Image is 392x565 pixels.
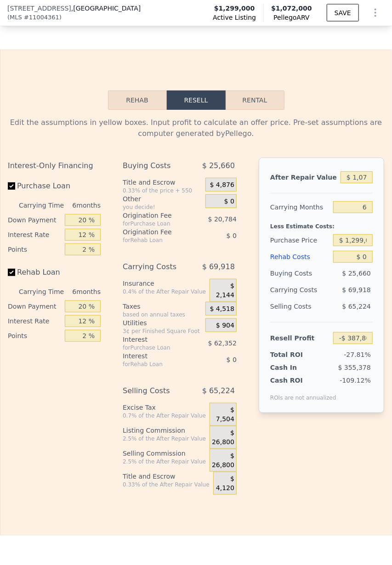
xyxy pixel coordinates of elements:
span: $ 0 [224,198,234,206]
div: Interest Rate [8,314,61,328]
div: After Repair Value [270,169,337,186]
div: Resell Profit [270,330,330,346]
div: Less Estimate Costs: [270,215,373,232]
div: Interest-Only Financing [8,158,101,174]
div: Selling Costs [270,298,330,315]
span: $ 20,784 [208,215,237,223]
div: ( ) [7,13,62,22]
div: 0.33% of the After Repair Value [123,481,210,488]
div: Edit the assumptions in yellow boxes. Input profit to calculate an offer price. Pre-set assumptio... [8,117,384,139]
span: -27.81% [344,351,371,358]
div: Buying Costs [270,265,330,282]
span: $ 355,378 [338,364,371,371]
div: Interest [123,351,189,361]
div: Cash ROI [270,376,336,385]
div: 2.5% of the After Repair Value [123,435,206,442]
button: SAVE [327,4,359,22]
div: based on annual taxes [123,311,201,318]
button: Rehab [108,90,167,110]
span: $1,072,000 [271,5,312,12]
span: $ 65,224 [202,383,235,399]
div: 0.33% of the price + 550 [123,187,201,194]
span: $ 4,876 [210,181,234,189]
div: 2.5% of the After Repair Value [123,458,206,465]
div: Excise Tax [123,403,206,412]
div: 0.7% of the After Repair Value [123,412,206,419]
div: Carrying Costs [123,259,189,275]
div: for Purchase Loan [123,344,189,351]
span: [STREET_ADDRESS] [7,4,71,13]
button: Rental [226,90,284,110]
span: $ 904 [216,322,234,330]
span: , [GEOGRAPHIC_DATA] [71,4,141,13]
div: for Rehab Loan [123,237,189,244]
input: Rehab Loan [8,269,15,276]
div: Buying Costs [123,158,189,174]
span: $ 65,224 [342,303,371,310]
div: Origination Fee [123,227,189,237]
span: $ 4,518 [210,305,234,313]
div: Carrying Months [270,199,330,215]
div: Taxes [123,302,201,311]
span: $ 0 [227,232,237,239]
div: Points [8,328,61,343]
label: Rehab Loan [8,264,61,281]
span: Pellego ARV [271,13,312,22]
span: $ 69,918 [342,286,371,294]
div: 6 months [68,198,101,213]
span: $ 62,352 [208,339,237,347]
span: $ 0 [227,356,237,363]
div: Selling Costs [123,383,189,399]
div: Rehab Costs [270,249,330,265]
button: Resell [167,90,226,110]
div: 0.4% of the After Repair Value [123,288,206,295]
span: $ 25,660 [202,158,235,174]
label: Purchase Loan [8,178,63,194]
div: Interest Rate [8,227,61,242]
div: Cash In [270,363,307,372]
div: Carrying Time [19,284,64,299]
div: Points [8,242,61,257]
div: Carrying Costs [270,282,317,298]
div: Insurance [123,279,206,288]
span: Active Listing [213,13,256,22]
div: Total ROI [270,350,307,359]
div: Down Payment [8,299,61,314]
div: Down Payment [8,213,61,227]
span: $ 69,918 [202,259,235,275]
button: Show Options [366,4,385,22]
div: Origination Fee [123,211,189,220]
div: Purchase Price [270,232,330,249]
div: 3¢ per Finished Square Foot [123,328,201,335]
div: ROIs are not annualized [270,385,336,401]
div: for Purchase Loan [123,220,189,227]
div: for Rehab Loan [123,361,189,368]
span: $1,299,000 [214,4,255,13]
div: Title and Escrow [123,472,210,481]
div: Carrying Time [19,198,64,213]
span: MLS [10,13,22,22]
input: Purchase Loan [8,182,15,190]
span: $ 25,660 [342,270,371,277]
div: Listing Commission [123,426,206,435]
div: Other [123,194,201,203]
span: -109.12% [340,377,371,384]
div: you decide! [123,203,201,211]
span: # 11004361 [24,13,59,22]
div: Title and Escrow [123,178,201,187]
div: Selling Commission [123,449,206,458]
div: 6 months [68,284,101,299]
div: Utilities [123,318,201,328]
div: Interest [123,335,189,344]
